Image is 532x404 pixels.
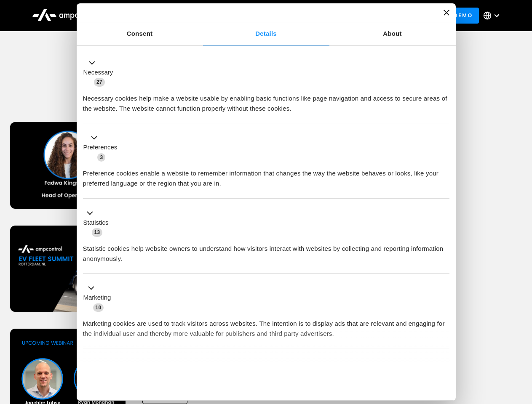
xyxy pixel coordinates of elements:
label: Necessary [83,68,113,77]
a: Details [203,22,329,45]
button: Statistics (13) [83,208,114,237]
span: 2 [139,359,147,368]
label: Preferences [83,143,118,152]
a: About [329,22,456,45]
span: 3 [97,153,105,162]
button: Unclassified (2) [83,358,152,369]
span: 13 [92,228,103,237]
button: Necessary (27) [83,58,118,87]
label: Statistics [83,218,109,228]
h1: Upcoming Webinars [10,85,522,105]
div: Marketing cookies are used to track visitors across websites. The intention is to display ads tha... [83,312,449,339]
span: 10 [93,303,104,312]
div: Preference cookies enable a website to remember information that changes the way the website beha... [83,162,449,189]
a: Consent [77,22,203,45]
span: 27 [94,78,105,86]
button: Marketing (10) [83,283,116,313]
button: Close banner [444,10,449,16]
label: Marketing [83,293,111,303]
div: Statistic cookies help website owners to understand how visitors interact with websites by collec... [83,237,449,264]
button: Okay [328,369,449,394]
button: Preferences (3) [83,133,123,162]
div: Necessary cookies help make a website usable by enabling basic functions like page navigation and... [83,87,449,114]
